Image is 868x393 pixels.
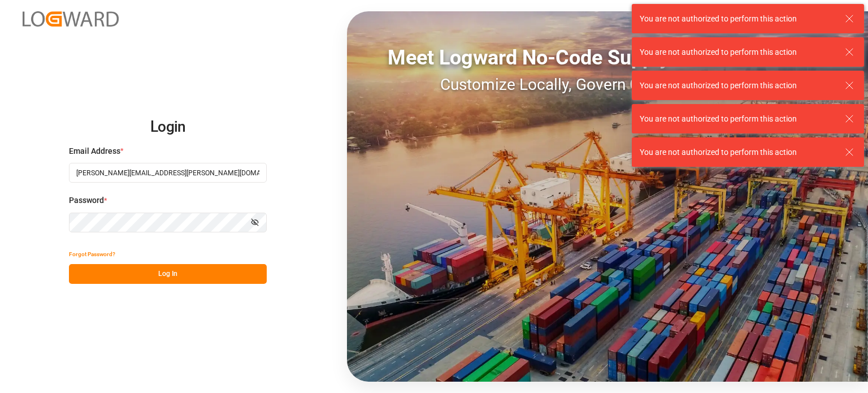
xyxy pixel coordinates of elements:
div: Customize Locally, Govern Globally, Deliver Fast [347,73,868,97]
h2: Login [69,109,267,145]
div: You are not authorized to perform this action [640,13,834,25]
div: You are not authorized to perform this action [640,80,834,92]
img: Logward_new_orange.png [23,11,119,27]
div: You are not authorized to perform this action [640,113,834,125]
input: Enter your email [69,163,267,183]
div: Meet Logward No-Code Supply Chain Execution: [347,42,868,73]
button: Log In [69,264,267,284]
button: Forgot Password? [69,244,115,264]
div: You are not authorized to perform this action [640,46,834,58]
div: You are not authorized to perform this action [640,146,834,158]
span: Email Address [69,145,120,157]
span: Password [69,195,104,206]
